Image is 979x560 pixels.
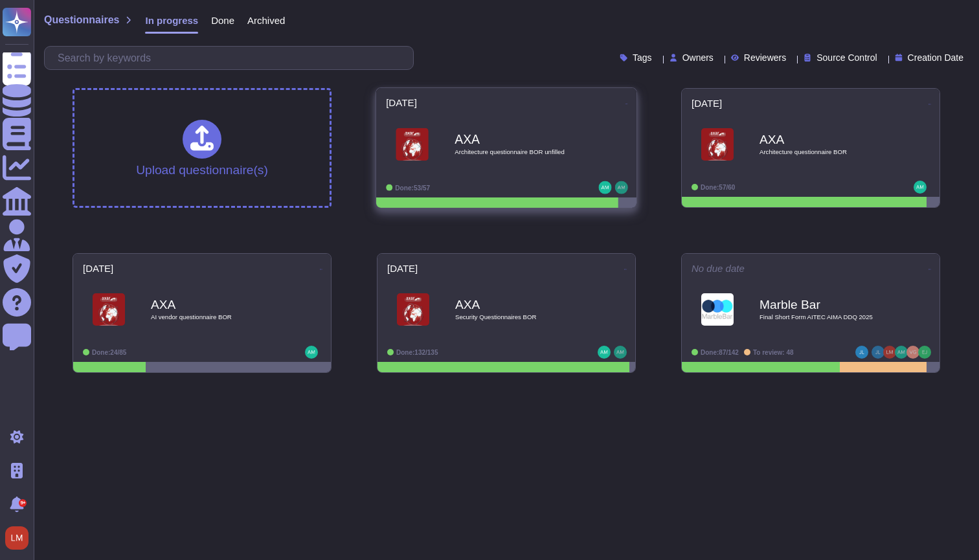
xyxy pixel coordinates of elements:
[51,47,413,69] input: Search by keywords
[151,298,280,311] b: AXA
[692,263,745,273] span: No due date
[83,263,113,273] span: [DATE]
[682,53,714,62] span: Owners
[895,346,908,359] img: user
[3,524,38,552] button: user
[701,293,734,326] img: Logo
[701,184,735,191] span: Done: 57/60
[145,16,198,25] span: In progress
[918,346,931,359] img: user
[855,346,868,359] img: user
[914,181,927,194] img: user
[455,149,585,155] span: Architecture questionnaire BOR unfilled
[872,346,884,359] img: user
[92,349,126,356] span: Done: 24/85
[908,53,963,62] span: Creation Date
[760,133,889,146] b: AXA
[305,346,318,359] img: user
[396,349,438,356] span: Done: 132/135
[598,181,611,194] img: user
[151,314,280,320] span: AI vendor questionnaire BOR
[397,293,429,326] img: Logo
[247,16,285,25] span: Archived
[760,149,889,155] span: Architecture questionnaire BOR
[396,128,429,161] img: Logo
[614,346,627,359] img: user
[816,53,877,62] span: Source Control
[692,98,722,108] span: [DATE]
[387,263,418,273] span: [DATE]
[633,53,652,62] span: Tags
[455,133,585,146] b: AXA
[386,98,417,107] span: [DATE]
[744,53,786,62] span: Reviewers
[906,346,919,359] img: user
[701,349,739,356] span: Done: 87/142
[136,120,268,176] div: Upload questionnaire(s)
[455,314,585,320] span: Security Questionnaires BOR
[753,349,794,356] span: To review: 48
[883,346,896,359] img: user
[760,314,889,320] span: Final Short Form AITEC AIMA DDQ 2025
[395,184,430,191] span: Done: 53/57
[598,346,611,359] img: user
[211,16,234,25] span: Done
[615,181,628,194] img: user
[19,499,27,507] div: 9+
[701,128,734,161] img: Logo
[455,298,585,311] b: AXA
[5,526,28,550] img: user
[760,298,889,311] b: Marble Bar
[93,293,125,326] img: Logo
[44,15,119,25] span: Questionnaires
